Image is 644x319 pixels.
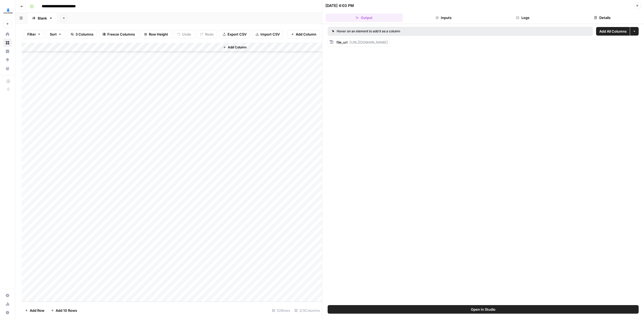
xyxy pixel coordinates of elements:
[325,13,403,22] button: Output
[332,29,494,34] div: Hover on an element to add it as a column
[599,29,627,34] span: Add All Columns
[287,30,320,39] button: Add Column
[67,30,97,39] button: 3 Columns
[75,32,93,37] span: 3 Columns
[30,308,44,313] span: Add Row
[22,306,48,315] button: Add Row
[336,40,347,44] span: file_url
[38,16,47,21] div: Blank
[182,32,191,37] span: Undo
[270,306,292,315] div: 52 Rows
[48,306,80,315] button: Add 10 Rows
[27,13,57,24] a: Blank
[405,13,482,22] button: Inputs
[296,32,316,37] span: Add Column
[228,45,247,50] span: Add Column
[596,27,630,36] button: Add All Columns
[325,3,354,8] div: [DATE] 4:03 PM
[3,6,13,16] img: LegalZoom Logo
[149,32,168,37] span: Row Height
[564,13,641,22] button: Details
[219,30,250,39] button: Export CSV
[27,32,36,37] span: Filter
[141,30,172,39] button: Row Height
[3,308,12,317] button: Help + Support
[56,308,77,313] span: Add 10 Rows
[174,30,195,39] button: Undo
[221,44,249,51] button: Add Column
[99,30,138,39] button: Freeze Columns
[484,13,562,22] button: Logs
[197,30,217,39] button: Redo
[46,30,65,39] button: Sort
[260,32,280,37] span: Import CSV
[3,39,12,47] a: Browse
[328,305,639,314] button: Open In Studio
[3,300,12,308] a: Usage
[3,47,12,56] a: Insights
[3,56,12,64] a: Opportunities
[471,307,495,312] span: Open In Studio
[205,32,214,37] span: Redo
[3,64,12,73] a: Your Data
[50,32,57,37] span: Sort
[107,32,135,37] span: Freeze Columns
[3,30,12,39] a: Home
[3,291,12,300] a: Settings
[292,306,322,315] div: 3/3 Columns
[3,4,12,18] button: Workspace: LegalZoom
[228,32,247,37] span: Export CSV
[252,30,283,39] button: Import CSV
[350,40,388,44] span: [URL][DOMAIN_NAME]
[24,30,44,39] button: Filter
